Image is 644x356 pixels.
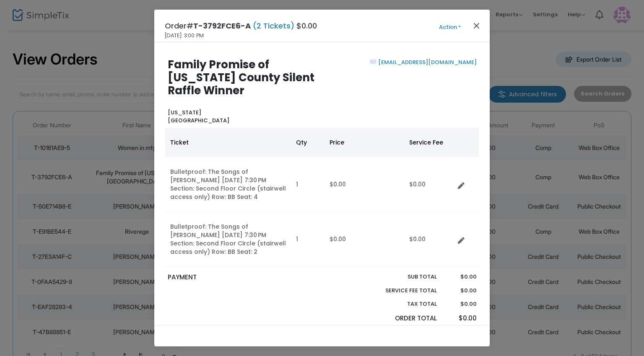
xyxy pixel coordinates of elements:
[425,23,475,32] button: Action
[366,286,437,295] p: Service Fee Total
[251,21,296,31] span: (2 Tickets)
[366,314,437,323] p: Order Total
[325,212,404,267] td: $0.00
[445,314,476,323] p: $0.00
[404,212,454,267] td: $0.00
[165,212,291,267] td: Bulletproof: The Songs of [PERSON_NAME] [DATE] 7:30 PM Section: Second Floor Circle (stairwell ac...
[445,286,476,295] p: $0.00
[168,273,318,282] p: PAYMENT
[471,20,482,31] button: Close
[291,212,325,267] td: 1
[325,128,404,157] th: Price
[165,128,479,267] div: Data table
[404,128,454,157] th: Service Fee
[404,157,454,212] td: $0.00
[168,57,314,98] b: Family Promise of [US_STATE] County Silent Raffle Winner
[193,21,251,31] span: T-3792FCE6-A
[165,31,204,40] span: [DATE] 3:00 PM
[445,300,476,308] p: $0.00
[291,157,325,212] td: 1
[445,273,476,281] p: $0.00
[377,58,477,66] a: [EMAIL_ADDRESS][DOMAIN_NAME]
[366,300,437,308] p: Tax Total
[165,128,291,157] th: Ticket
[168,108,229,125] b: [US_STATE] [GEOGRAPHIC_DATA]
[325,157,404,212] td: $0.00
[165,157,291,212] td: Bulletproof: The Songs of [PERSON_NAME] [DATE] 7:30 PM Section: Second Floor Circle (stairwell ac...
[366,273,437,281] p: Sub total
[291,128,325,157] th: Qty
[165,20,317,31] h4: Order# $0.00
